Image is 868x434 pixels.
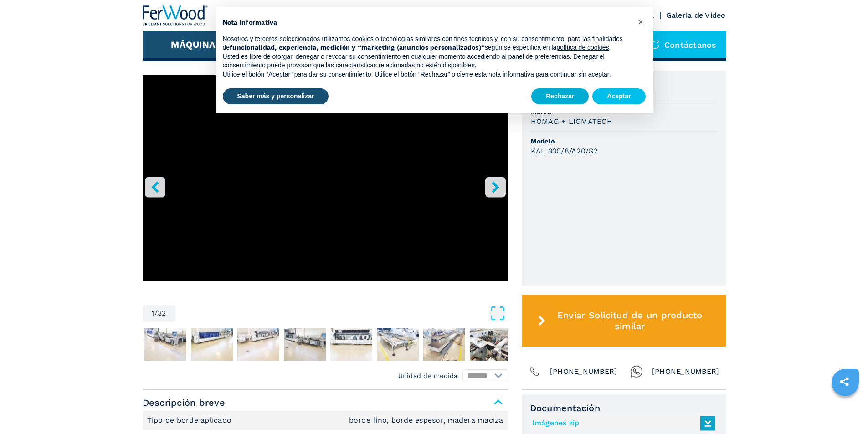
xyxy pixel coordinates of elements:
[375,326,421,363] button: Go to Slide 7
[634,15,648,29] button: Cerrar esta nota informativa
[638,16,643,27] span: ×
[630,365,643,378] img: Whatsapp
[522,295,726,347] button: Enviar Solicitud de un producto similar
[154,310,158,317] span: /
[666,11,726,20] a: Galeria de Video
[228,75,422,184] iframe: HOMAG KAL 330-8-A20-S2+LIGMATECH ZHR 30-L-125-F_004259
[223,52,631,70] p: Usted es libre de otorgar, denegar o revocar su consentimiento en cualquier momento accediendo al...
[178,305,506,322] button: Open Fullscreen
[592,88,645,105] button: Aceptar
[485,177,506,197] button: right-button
[147,415,234,425] p: Tipo de borde aplicado
[398,371,458,380] em: Unidad de medida
[223,18,631,27] h2: Nota informativa
[642,31,726,58] div: Contáctanos
[237,328,279,361] img: eaf3514113db4a52e8ccb32fc6088c69
[532,416,711,431] a: Imágenes zip
[143,326,188,363] button: Go to Slide 2
[423,328,465,361] img: 9376206c39bba790088f420fc1f1e850
[152,310,154,317] span: 1
[171,39,221,50] button: Máquinas
[236,326,281,363] button: Go to Slide 4
[556,44,609,51] a: política de cookies
[377,328,419,361] img: 24d3e8b18d20b904bf760ee0b44506ae
[143,5,208,26] img: Ferwood
[284,328,326,361] img: 1f75ca1a408a67c9534a24cb9428d8dc
[549,310,710,332] span: Enviar Solicitud de un producto similar
[223,88,329,105] button: Saber más y personalizar
[468,326,514,363] button: Go to Slide 9
[143,75,508,296] div: Go to Slide 1
[530,403,718,414] span: Documentación
[470,328,512,361] img: 15dea6b7b128786e8429797246304bba
[145,177,165,197] button: left-button
[330,328,372,361] img: ba1db2f5587921ae10ff1ff3b30d5d34
[833,370,856,393] a: sharethis
[652,365,719,378] span: [PHONE_NUMBER]
[143,326,508,363] nav: Thumbnail Navigation
[158,310,166,317] span: 32
[528,365,541,378] img: Phone
[531,146,598,156] h3: KAL 330/8/A20/S2
[550,365,617,378] span: [PHONE_NUMBER]
[329,326,374,363] button: Go to Slide 6
[144,328,186,361] img: e12fabcd1f1ab79655c311b5b9fa3d34
[531,137,717,146] span: Modelo
[531,88,589,105] button: Rechazar
[349,417,503,424] em: borde fino, borde espesor, madera maciza
[230,44,485,51] strong: funcionalidad, experiencia, medición y “marketing (anuncios personalizados)”
[223,35,631,52] p: Nosotros y terceros seleccionados utilizamos cookies o tecnologías similares con fines técnicos y...
[421,326,467,363] button: Go to Slide 8
[282,326,328,363] button: Go to Slide 5
[223,70,631,79] p: Utilice el botón “Aceptar” para dar su consentimiento. Utilice el botón “Rechazar” o cierre esta ...
[189,326,235,363] button: Go to Slide 3
[191,328,233,361] img: 0ec3e51aca80a872f321921f6600b5f5
[143,394,508,411] span: Descripción breve
[829,393,861,427] iframe: Chat
[531,116,612,127] h3: HOMAG + LIGMATECH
